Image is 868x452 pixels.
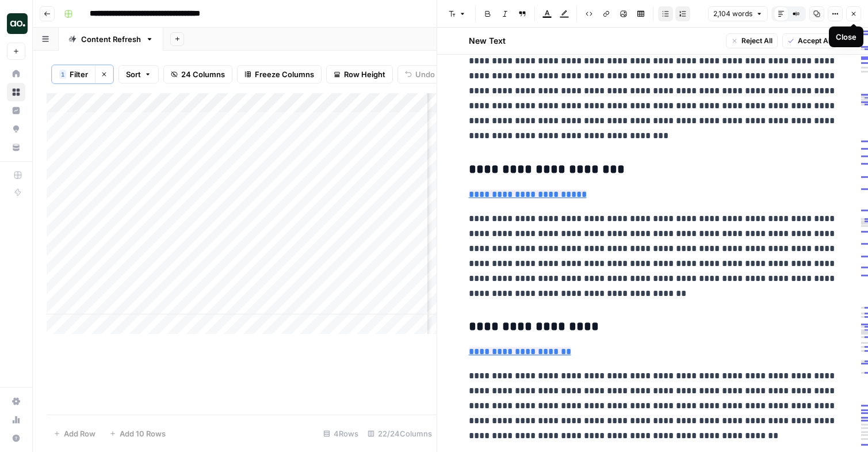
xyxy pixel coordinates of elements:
[415,69,435,80] span: Undo
[7,411,25,429] a: Usage
[7,83,25,101] a: Browse
[741,36,773,46] span: Reject All
[469,35,506,47] h2: New Text
[726,33,778,48] button: Reject All
[782,33,837,48] button: Accept All
[713,9,752,19] span: 2,104 words
[397,65,442,83] button: Undo
[64,428,95,439] span: Add Row
[59,28,163,51] a: Content Refresh
[81,33,141,45] div: Content Refresh
[7,13,28,34] img: Zoe Jessup Logo
[344,69,385,80] span: Row Height
[7,429,25,447] button: Help + Support
[836,31,856,43] div: Close
[120,428,166,439] span: Add 10 Rows
[47,424,102,443] button: Add Row
[52,65,95,83] button: 1Filter
[708,6,768,21] button: 2,104 words
[237,65,322,83] button: Freeze Columns
[319,424,363,443] div: 4 Rows
[7,120,25,138] a: Opportunities
[163,65,232,83] button: 24 Columns
[181,69,225,80] span: 24 Columns
[59,70,66,79] div: 1
[326,65,393,83] button: Row Height
[70,69,88,80] span: Filter
[102,424,173,443] button: Add 10 Rows
[7,64,25,83] a: Home
[61,70,64,79] span: 1
[7,9,25,38] button: Workspace: Zoe Jessup
[7,101,25,120] a: Insights
[255,69,314,80] span: Freeze Columns
[126,69,141,80] span: Sort
[363,424,437,443] div: 22/24 Columns
[7,138,25,157] a: Your Data
[798,36,832,46] span: Accept All
[7,392,25,411] a: Settings
[118,65,159,83] button: Sort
